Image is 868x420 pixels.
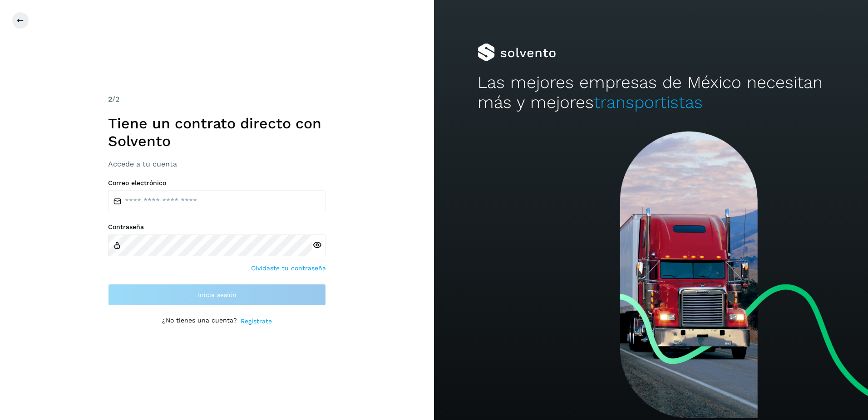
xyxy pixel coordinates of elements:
span: 2 [108,95,112,103]
p: ¿No tienes una cuenta? [162,317,237,326]
span: transportistas [594,93,703,112]
a: Olvidaste tu contraseña [251,264,326,273]
button: Inicia sesión [108,284,326,306]
div: /2 [108,94,326,105]
span: Inicia sesión [198,292,237,298]
h3: Accede a tu cuenta [108,160,326,168]
label: Contraseña [108,223,326,231]
a: Regístrate [241,317,272,326]
h2: Las mejores empresas de México necesitan más y mejores [478,73,825,113]
h1: Tiene un contrato directo con Solvento [108,115,326,150]
label: Correo electrónico [108,179,326,187]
